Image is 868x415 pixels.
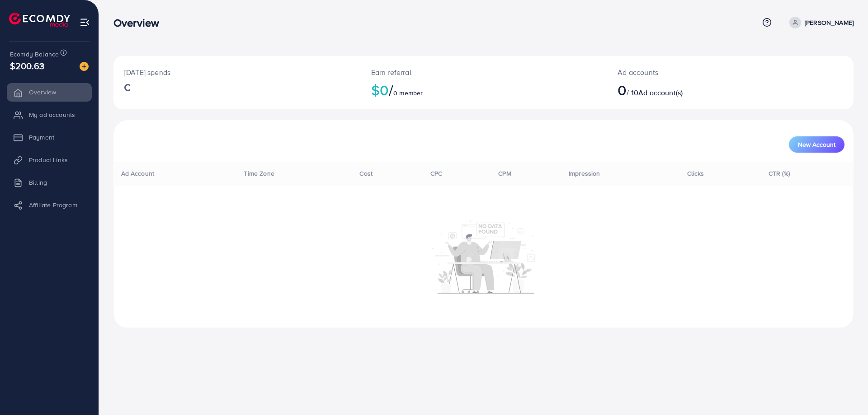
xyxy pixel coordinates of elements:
[9,13,70,27] img: logo
[124,67,349,78] p: [DATE] spends
[393,89,423,98] span: 0 member
[618,81,781,98] h2: / 10
[10,50,59,59] span: Ecomdy Balance
[786,17,854,28] a: [PERSON_NAME]
[113,16,166,29] h3: Overview
[10,59,44,72] span: $200.63
[618,67,781,78] p: Ad accounts
[789,136,844,153] button: New Account
[80,17,90,28] img: menu
[389,79,393,100] span: /
[371,67,596,78] p: Earn referral
[371,81,596,98] h2: $0
[80,62,89,71] img: image
[805,17,854,28] p: [PERSON_NAME]
[798,141,835,148] span: New Account
[618,79,627,100] span: 0
[638,88,683,98] span: Ad account(s)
